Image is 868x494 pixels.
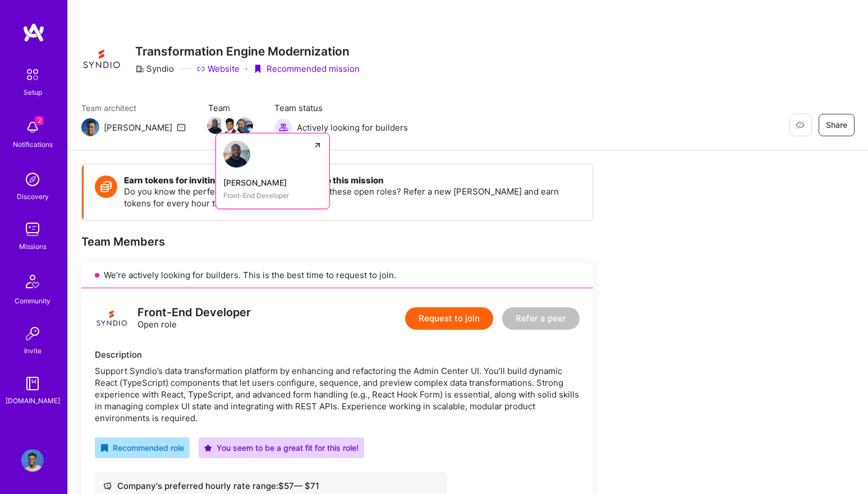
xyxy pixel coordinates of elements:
[223,116,237,135] a: Team Member Avatar
[22,22,45,43] img: logo
[104,122,172,133] div: [PERSON_NAME]
[135,63,174,75] div: Syndio
[208,116,223,135] a: Team Member Avatar
[21,372,44,395] img: guide book
[19,241,47,252] div: Missions
[819,114,855,136] button: Share
[177,123,186,132] i: icon Mail
[223,190,322,201] div: Front-End Developer
[95,365,580,424] div: Support Syndio’s data transformation platform by enhancing and refactoring the Admin Center UI. Y...
[245,63,247,75] div: ·
[124,186,581,209] p: Do you know the perfect builder for one or more of these open roles? Refer a new [PERSON_NAME] an...
[137,307,251,318] div: Front-End Developer
[405,307,493,330] button: Request to join
[502,307,580,330] button: Refer a peer
[100,444,108,452] i: icon RecommendedBadge
[24,86,42,98] div: Setup
[81,102,186,114] span: Team architect
[100,442,184,454] div: Recommended role
[81,118,99,136] img: Team Architect
[135,64,144,73] i: icon CompanyGray
[313,141,322,150] i: icon ArrowUpRight
[196,63,240,75] a: Website
[24,345,42,357] div: Invite
[253,64,262,73] i: icon PurpleRibbon
[215,133,330,209] a: Patrick Igwe[PERSON_NAME]Front-End Developer
[15,295,50,307] div: Community
[124,176,581,186] h4: Earn tokens for inviting a new [PERSON_NAME] to this mission
[81,262,593,288] div: We’re actively looking for builders. This is the best time to request to join.
[135,44,360,58] h3: Transformation Engine Modernization
[826,119,847,131] span: Share
[222,117,238,134] img: Team Member Avatar
[13,138,53,150] div: Notifications
[19,268,46,295] img: Community
[81,234,593,249] div: Team Members
[207,117,224,134] img: Team Member Avatar
[237,116,252,135] a: Team Member Avatar
[35,116,44,125] span: 2
[81,39,122,80] img: Company Logo
[223,177,322,188] div: [PERSON_NAME]
[208,102,252,114] span: Team
[103,480,439,492] div: Company's preferred hourly rate range: $ 57 — $ 71
[21,168,44,191] img: discovery
[137,307,251,330] div: Open role
[21,322,44,345] img: Invite
[223,141,250,168] img: Patrick Igwe
[21,116,44,138] img: bell
[796,121,805,130] i: icon EyeClosed
[103,482,112,490] i: icon Cash
[236,117,253,134] img: Team Member Avatar
[204,444,212,452] i: icon PurpleStar
[297,122,408,133] span: Actively looking for builders
[95,302,128,335] img: logo
[21,63,44,86] img: setup
[274,102,408,114] span: Team status
[253,63,360,75] div: Recommended mission
[21,449,44,472] img: User Avatar
[6,395,60,407] div: [DOMAIN_NAME]
[19,449,47,472] a: User Avatar
[95,176,117,198] img: Token icon
[274,118,292,136] img: Actively looking for builders
[204,442,359,454] div: You seem to be a great fit for this role!
[95,349,580,361] div: Description
[21,218,44,241] img: teamwork
[17,191,49,202] div: Discovery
